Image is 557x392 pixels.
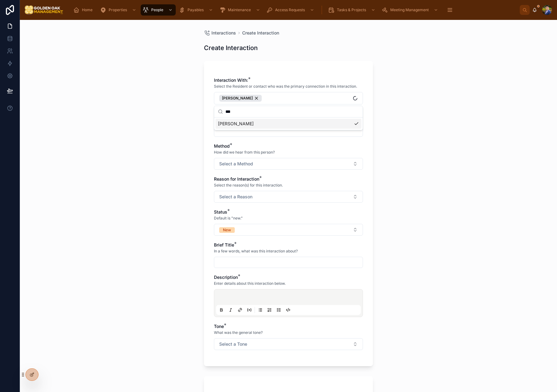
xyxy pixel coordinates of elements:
a: Tasks & Projects [326,4,378,16]
span: Status [214,209,227,214]
h1: Create Interaction [204,44,258,52]
span: Meeting Management [390,7,429,12]
span: Enter details about this interaction below. [214,281,286,286]
span: Select the Resident or contact who was the primary connection in this interaction. [214,84,357,89]
button: Select Button [214,191,363,203]
span: Default is "new." [214,216,243,221]
span: People [151,7,163,12]
span: Brief Title [214,242,234,247]
a: Meeting Management [380,4,441,16]
a: Interactions [204,30,236,36]
a: Payables [177,4,216,16]
div: scrollable content [68,3,520,17]
span: Access Requests [275,7,305,12]
span: Payables [188,7,204,12]
button: Select Button [214,224,363,236]
span: Tone [214,324,224,329]
a: Home [71,4,97,16]
button: Select Button [214,338,363,350]
a: People [141,4,176,16]
span: Method [214,143,230,149]
span: Interactions [211,30,236,36]
a: Access Requests [265,4,317,16]
span: Interaction With: [214,77,248,83]
span: [PERSON_NAME] [218,121,254,127]
span: Description [214,274,238,280]
span: Maintenance [228,7,251,12]
button: Select Button [214,92,363,104]
span: Select a Method [219,161,253,167]
span: Reason for Interaction [214,176,259,182]
span: What was the general tone? [214,330,263,335]
span: Select a Tone [219,341,247,347]
span: Select a Reason [219,194,252,200]
div: New [223,227,231,233]
span: Home [82,7,93,12]
button: Select Button [214,158,363,170]
span: In a few words, what was this interaction about? [214,249,298,254]
span: [PERSON_NAME] [222,96,253,101]
a: Properties [98,4,139,16]
span: Select the reason(s) for this interaction. [214,183,283,188]
span: Properties [109,7,127,12]
button: Unselect 705 [219,95,262,102]
a: Maintenance [217,4,263,16]
a: Create Interaction [242,30,279,36]
div: Suggestions [214,118,363,130]
span: How did we hear from this person? [214,150,275,155]
span: Tasks & Projects [337,7,366,12]
img: App logo [25,5,63,15]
